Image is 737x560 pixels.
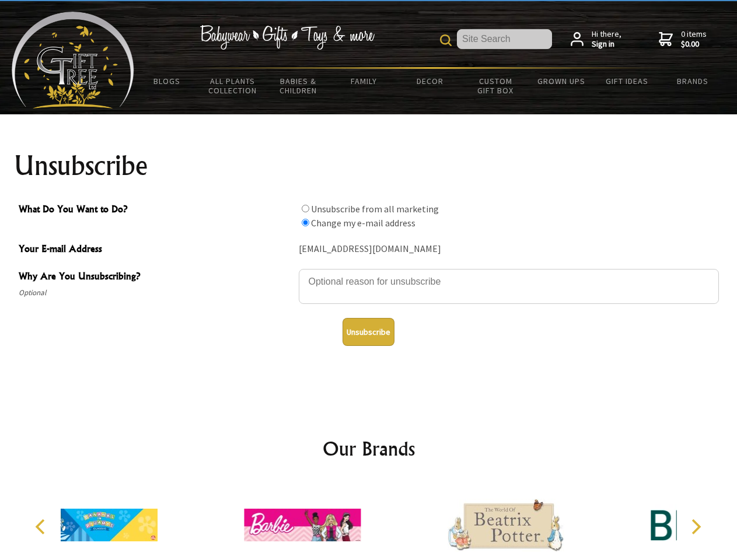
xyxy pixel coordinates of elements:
a: Babies & Children [266,69,331,103]
h1: Unsubscribe [14,152,724,180]
div: [EMAIL_ADDRESS][DOMAIN_NAME] [299,240,719,258]
button: Next [683,514,708,540]
label: Change my e-mail address [311,217,415,229]
strong: $0.00 [681,39,707,50]
span: Your E-mail Address [19,242,293,258]
span: Hi there, [592,29,621,50]
a: Custom Gift Box [463,69,529,103]
input: What Do You Want to Do? [302,219,309,226]
a: Decor [397,69,463,93]
h2: Our Brands [23,435,714,463]
img: product search [440,34,452,46]
a: BLOGS [134,69,200,93]
input: Site Search [457,29,552,49]
span: What Do You Want to Do? [19,202,293,219]
a: Hi there,Sign in [571,29,621,50]
img: Babyware - Gifts - Toys and more... [12,12,134,108]
span: 0 items [681,29,707,50]
a: Grown Ups [528,69,594,93]
img: Babywear - Gifts - Toys & more [200,25,375,50]
input: What Do You Want to Do? [302,205,309,212]
button: Previous [29,514,55,540]
a: Gift Ideas [594,69,660,93]
textarea: Why Are You Unsubscribing? [299,269,719,304]
a: Family [331,69,397,93]
strong: Sign in [592,39,621,50]
button: Unsubscribe [343,318,394,346]
a: All Plants Collection [200,69,266,103]
a: Brands [660,69,726,93]
label: Unsubscribe from all marketing [311,203,439,215]
a: 0 items$0.00 [659,29,707,50]
span: Optional [19,286,293,300]
span: Why Are You Unsubscribing? [19,269,293,286]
